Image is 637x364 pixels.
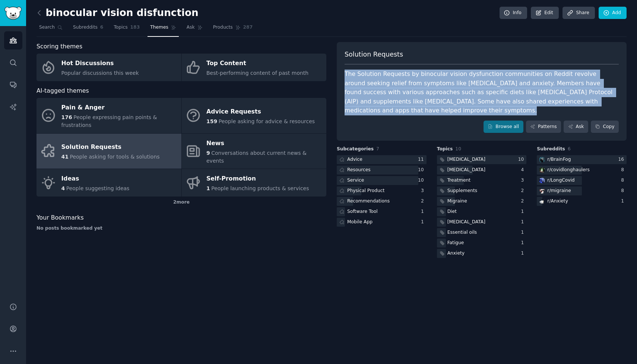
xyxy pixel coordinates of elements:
[337,166,427,175] a: Resources10
[4,7,22,20] img: GummySearch logo
[621,188,627,194] div: 8
[347,177,364,184] div: Service
[437,155,527,165] a: [MEDICAL_DATA]10
[539,178,545,183] img: LongCovid
[73,24,98,31] span: Subreddits
[437,166,527,175] a: [MEDICAL_DATA]4
[206,70,308,76] span: Best-performing content of past month
[206,150,210,156] span: 9
[100,24,104,31] span: 6
[531,7,559,19] a: Edit
[521,167,527,173] div: 4
[206,106,315,118] div: Advice Requests
[337,146,374,153] span: Subcategories
[547,188,571,194] div: r/ migraine
[437,239,527,248] a: Fatigue1
[421,219,427,226] div: 1
[547,198,568,205] div: r/ Anxiety
[621,167,627,173] div: 8
[564,121,588,133] a: Ask
[521,229,527,236] div: 1
[37,169,181,197] a: Ideas4People suggesting ideas
[347,219,373,226] div: Mobile App
[421,208,427,215] div: 1
[547,156,571,163] div: r/ BrainFog
[130,24,140,31] span: 183
[37,197,326,208] div: 2 more
[337,197,427,206] a: Recommendations2
[337,155,427,165] a: Advice11
[347,156,362,163] div: Advice
[539,167,545,173] img: covidlonghaulers
[111,22,142,37] a: Topics183
[521,177,527,184] div: 3
[621,177,627,184] div: 8
[182,134,327,169] a: News9Conversations about current news & events
[539,157,545,162] img: BrainFog
[37,213,84,223] span: Your Bookmarks
[337,186,427,196] a: Physical Product3
[187,24,195,31] span: Ask
[114,24,127,31] span: Topics
[219,118,315,124] span: People asking for advice & resources
[484,121,523,133] a: Browse all
[184,22,205,37] a: Ask
[337,207,427,217] a: Software Tool1
[37,54,181,81] a: Hot DiscussionsPopular discussions this week
[213,24,233,31] span: Products
[376,146,379,151] span: 7
[418,177,427,184] div: 10
[521,240,527,246] div: 1
[37,22,65,37] a: Search
[521,219,527,226] div: 1
[421,188,427,194] div: 3
[547,167,590,173] div: r/ covidlonghaulers
[447,250,465,257] div: Anxiety
[61,58,139,70] div: Hot Discussions
[591,121,619,133] button: Copy
[37,7,199,19] h2: binocular vision disfunction
[437,197,527,206] a: Migraine2
[521,208,527,215] div: 1
[539,199,545,204] img: Anxiety
[347,188,384,194] div: Physical Product
[61,141,160,153] div: Solution Requests
[61,102,178,114] div: Pain & Anger
[61,114,72,120] span: 176
[447,240,464,246] div: Fatigue
[337,176,427,185] a: Service10
[599,7,627,19] a: Add
[206,185,210,191] span: 1
[539,188,545,194] img: migraine
[521,198,527,205] div: 2
[182,98,327,133] a: Advice Requests159People asking for advice & resources
[437,207,527,217] a: Diet1
[447,198,467,205] div: Migraine
[210,22,255,37] a: Products287
[243,24,253,31] span: 287
[206,118,217,124] span: 159
[37,98,181,133] a: Pain & Anger176People expressing pain points & frustrations
[347,208,378,215] div: Software Tool
[345,70,619,115] div: The Solution Requests by binocular vision dysfunction communities on Reddit revolve around seekin...
[518,156,527,163] div: 10
[537,146,565,153] span: Subreddits
[206,58,308,70] div: Top Content
[537,176,627,185] a: LongCovidr/LongCovid8
[61,114,157,128] span: People expressing pain points & frustrations
[37,134,181,169] a: Solution Requests41People asking for tools & solutions
[66,185,130,191] span: People suggesting ideas
[70,154,159,160] span: People asking for tools & solutions
[61,70,139,76] span: Popular discussions this week
[37,225,326,232] div: No posts bookmarked yet
[537,197,627,206] a: Anxietyr/Anxiety1
[526,121,561,133] a: Patterns
[211,185,309,191] span: People launching products & services
[61,185,65,191] span: 4
[418,167,427,173] div: 10
[447,219,485,226] div: [MEDICAL_DATA]
[437,176,527,185] a: Treatment3
[206,137,323,149] div: News
[447,177,470,184] div: Treatment
[150,24,168,31] span: Themes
